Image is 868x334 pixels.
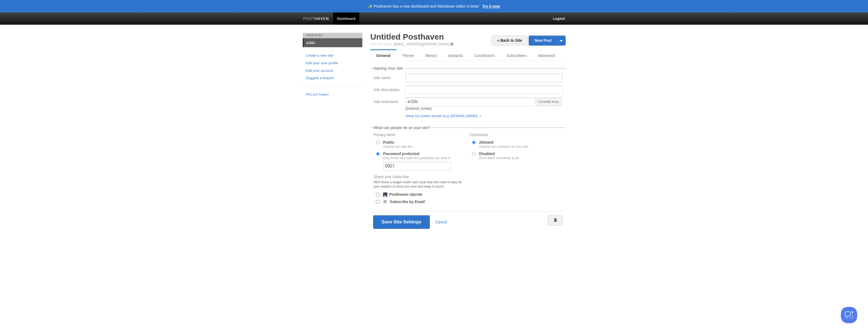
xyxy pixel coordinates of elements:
label: Posthaven Upvote [389,192,422,196]
div: Only those who have the password can view it. [383,156,451,160]
a: Setup my custom domain (e.g. [DOMAIN_NAME]) » [406,114,481,118]
a: Autopost [442,50,469,61]
a: Edit your account [306,68,359,74]
button: Save Site Settings [373,215,430,229]
label: Subscribe by Email [390,200,425,204]
div: Anyone can see this. [383,145,413,148]
a: Edit your user profile [306,60,359,66]
div: We'll show a widget under each post that will make it easy for your readers to show you love and ... [374,180,466,189]
div: Anyone can comment on your site. [479,145,529,148]
a: Dashboard [333,12,360,25]
a: Logout [549,12,569,25]
img: Posthaven-bar [303,17,329,21]
a: Theme [396,50,420,61]
a: Cancel [435,220,447,224]
a: Advanced [532,50,560,61]
a: Menus [420,50,442,61]
a: FAQ and Support [306,92,359,97]
iframe: Help Scout Beacon - Open [841,307,857,323]
label: Site hostname [374,100,402,105]
label: Site description [374,88,402,93]
span: Post by Email [370,43,393,46]
div: Don't allow comments at all. [479,156,519,160]
label: Share and Subscribe [374,175,466,190]
li: Your Sites [303,33,362,38]
legend: Naming Your Site [373,66,404,70]
a: Suggest a feature [306,75,359,81]
label: Password protected [383,152,451,160]
a: General [370,50,396,61]
span: Currently Yours [535,97,562,106]
header: ✨ Posthaven has a new dashboard and Markdown editor in beta! [368,4,479,8]
label: Site name [374,76,402,81]
label: Public [383,140,413,148]
label: Disabled [479,152,519,160]
a: Untitled Posthaven [370,32,444,41]
legend: What can people do on your site? [373,126,431,130]
label: Allowed [479,140,529,148]
a: New Post [529,36,565,45]
a: [EMAIL_ADDRESS][DOMAIN_NAME] [394,42,449,46]
a: Contributors [469,50,501,61]
a: Try it now [482,4,500,8]
a: sr10c [304,38,362,47]
label: Privacy level [374,133,466,138]
div: [DOMAIN_NAME] [406,107,536,110]
a: Subscribers [501,50,532,61]
a: Create a new site [306,53,359,59]
a: « Back to Site [492,36,528,46]
label: Comments [470,133,562,138]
